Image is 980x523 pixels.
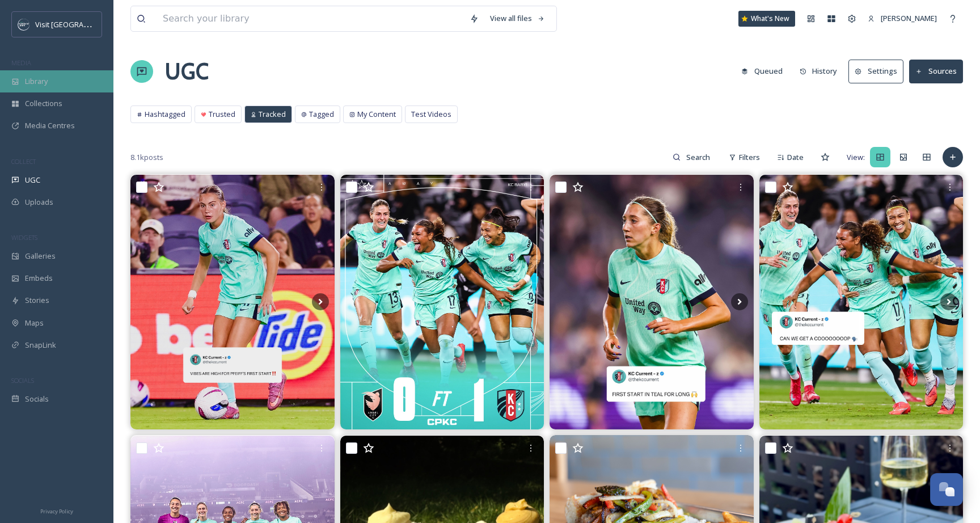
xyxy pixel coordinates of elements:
[25,273,53,284] span: Embeds
[11,58,31,67] span: MEDIA
[18,19,29,30] img: c3es6xdrejuflcaqpovn.png
[25,175,40,185] span: UGC
[145,109,185,120] span: Hashtagged
[130,175,335,429] img: A night alexpfeiffer.17 will never forget 🥹 Another milestone in Pfeiff’s young career 🙌
[881,13,937,23] span: [PERSON_NAME]
[11,157,36,166] span: COLLECT
[164,54,209,88] a: UGC
[794,60,849,82] a: History
[157,6,464,31] input: Search your library
[787,152,804,163] span: Date
[25,76,48,87] span: Library
[862,7,943,29] a: [PERSON_NAME]
[909,60,963,83] button: Sources
[738,11,795,27] a: What's New
[411,109,451,120] span: Test Videos
[794,60,843,82] button: History
[130,152,163,163] span: 8.1k posts
[25,98,62,109] span: Collections
[25,120,75,131] span: Media Centres
[550,175,754,429] img: MARY MAKING HER MARK 🙌 Another milestone in mary_a_long’s career as she makes her first regular s...
[25,318,44,328] span: Maps
[259,109,286,120] span: Tracked
[40,508,73,515] span: Privacy Policy
[40,504,73,517] a: Privacy Policy
[25,251,56,261] span: Galleries
[357,109,396,120] span: My Content
[848,60,909,83] a: Settings
[484,7,551,29] a: View all files
[739,152,760,163] span: Filters
[309,109,334,120] span: Tagged
[759,175,964,429] img: FASTEST. GOAL. BY. A. SUB. IN. LEAGUE. HISTORY. 🤯 Safe to say michelleicooper is quick with it 😏
[340,175,544,430] img: And baby, that’s show business for you ❤️‍🔥 cpkcrail | #KCBABY
[25,295,49,306] span: Stories
[25,394,49,404] span: Socials
[35,19,123,29] span: Visit [GEOGRAPHIC_DATA]
[11,233,37,242] span: WIDGETS
[736,60,788,82] button: Queued
[11,376,34,385] span: SOCIALS
[848,60,903,83] button: Settings
[930,473,963,506] button: Open Chat
[25,340,56,351] span: SnapLink
[736,60,794,82] a: Queued
[209,109,235,120] span: Trusted
[25,197,53,208] span: Uploads
[847,152,865,163] span: View:
[681,146,717,168] input: Search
